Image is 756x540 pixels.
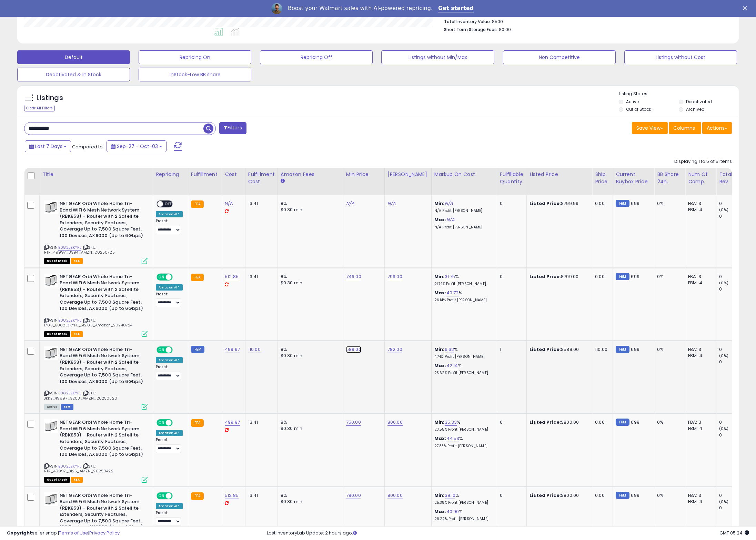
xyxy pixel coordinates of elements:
div: Listed Price [530,171,589,178]
a: N/A [346,200,354,207]
b: Max: [434,435,446,442]
button: Save View [632,122,668,134]
div: Amazon Fees [281,171,340,178]
div: Ship Price [595,171,610,185]
div: seller snap | | [7,530,120,537]
div: Displaying 1 to 5 of 5 items [674,158,732,165]
div: Repricing [156,171,185,178]
div: 0 [719,213,747,219]
span: All listings that are currently out of stock and unavailable for purchase on Amazon [44,477,70,483]
button: Default [17,50,130,64]
button: Listings without Cost [624,50,737,64]
a: B082LZKYFL [58,245,81,251]
span: 699 [631,419,639,425]
small: (0%) [719,353,729,359]
p: 25.38% Profit [PERSON_NAME] [434,500,492,505]
div: Amazon AI * [156,430,183,436]
div: FBM: 4 [688,207,711,213]
div: 13.41 [248,492,272,499]
div: Fulfillable Quantity [500,171,524,185]
a: 40.72 [446,289,459,296]
div: $589.00 [530,346,587,353]
span: ON [157,493,166,499]
a: 799.00 [387,273,402,280]
div: % [434,363,492,375]
div: 0 [719,346,747,353]
button: Repricing On [139,50,251,64]
a: N/A [225,200,233,207]
div: Preset: [156,438,183,453]
small: (0%) [719,280,729,286]
small: FBM [616,419,629,426]
div: $800.00 [530,419,587,425]
h5: Listings [37,93,63,103]
span: | SKU: RTR_49997_3394_AMZN_20250725 [44,245,115,255]
span: Compared to: [72,144,104,150]
small: FBM [616,273,629,280]
span: FBM [61,404,73,410]
p: 4.74% Profit [PERSON_NAME] [434,354,492,359]
small: (0%) [719,499,729,504]
small: (0%) [719,207,729,213]
div: 110.00 [595,346,607,353]
button: InStock-Low BB share [139,68,251,81]
span: $0.00 [499,26,511,33]
a: 800.00 [387,419,403,426]
div: $799.99 [530,200,587,207]
img: 418BxoYc16L._SL40_.jpg [44,419,58,433]
b: Max: [434,289,446,296]
div: 0 [500,492,521,499]
span: OFF [172,493,183,499]
div: Clear All Filters [24,105,55,111]
a: 110.00 [248,346,261,353]
button: Columns [669,122,701,134]
div: Preset: [156,511,183,526]
div: 13.41 [248,274,272,280]
div: ASIN: [44,274,148,336]
b: Max: [434,508,446,515]
div: FBA: 3 [688,492,711,499]
b: Min: [434,492,445,499]
a: 589.00 [346,346,361,353]
div: [PERSON_NAME] [387,171,429,178]
div: 0.00 [595,419,607,425]
span: | SKU: 1783_B082LZKYFL_512.85_Amazon_20240724 [44,317,132,328]
span: Last 7 Days [35,143,62,150]
b: Min: [434,419,445,425]
button: Filters [219,122,246,134]
div: 0.00 [595,274,607,280]
button: Deactivated & In Stock [17,68,130,81]
b: Listed Price: [530,346,561,353]
small: FBM [616,346,629,353]
b: Listed Price: [530,273,561,280]
a: N/A [387,200,396,207]
div: $0.30 min [281,425,338,432]
div: Fulfillment [191,171,219,178]
div: % [434,274,492,286]
b: Min: [434,273,445,280]
button: Listings without Min/Max [381,50,494,64]
div: % [434,290,492,303]
span: 699 [631,273,639,280]
label: Active [626,99,639,105]
small: FBA [191,419,204,427]
span: FBA [71,331,83,337]
div: 8% [281,492,338,499]
div: 0.00 [595,492,607,499]
small: Amazon Fees. [281,178,285,184]
span: OFF [163,201,174,207]
p: N/A Profit [PERSON_NAME] [434,208,492,213]
small: FBA [191,274,204,281]
button: Last 7 Days [25,140,71,152]
a: Terms of Use [59,530,88,536]
b: Min: [434,200,445,207]
div: 1 [500,346,521,353]
div: FBA: 3 [688,346,711,353]
div: 0 [719,359,747,365]
a: B082LZKYFL [58,463,81,469]
div: 0.00 [595,200,607,207]
a: N/A [446,216,455,223]
div: ASIN: [44,346,148,409]
span: 699 [631,346,639,353]
p: 26.14% Profit [PERSON_NAME] [434,298,492,303]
